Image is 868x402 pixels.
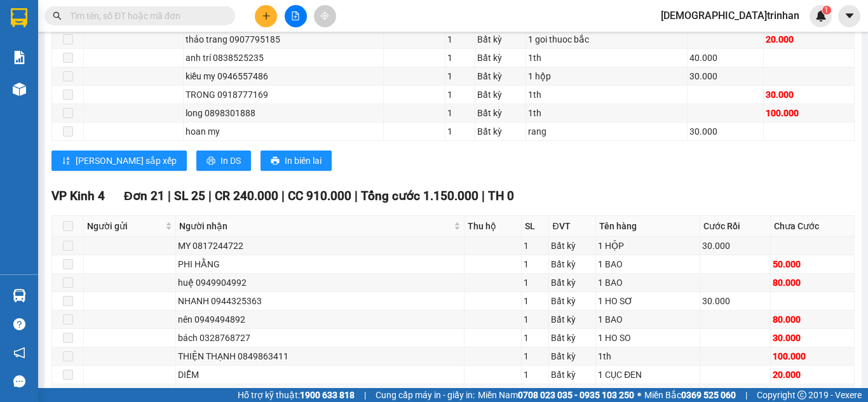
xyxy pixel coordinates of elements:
div: Bất kỳ [551,312,593,326]
div: 1 BAO [598,276,698,290]
span: 1 [824,6,829,15]
div: 40.000 [689,51,761,65]
div: Bất kỳ [551,368,593,382]
span: CR 240.000 [215,189,278,203]
div: Bất kỳ [477,88,524,102]
span: question-circle [13,318,25,330]
span: | [208,189,212,203]
span: VP Kinh 4 [51,189,105,203]
strong: 0708 023 035 - 0935 103 250 [518,390,634,400]
span: Người nhận [179,219,452,233]
div: 1 [447,88,473,102]
div: TRONG 0918777169 [186,88,381,102]
div: 1 [524,331,546,345]
span: message [13,375,25,387]
div: Bất kỳ [477,51,524,65]
div: Bất kỳ [477,69,524,83]
div: MY 0817244722 [178,239,463,253]
div: 1 [524,257,546,271]
div: kiều my 0946557486 [186,69,381,83]
span: | [355,189,358,203]
div: mắt kính [GEOGRAPHIC_DATA] 0968426678 [178,386,463,400]
div: 1 CỤC ĐEN [598,368,698,382]
span: notification [13,347,25,359]
th: ĐVT [549,216,596,237]
span: file-add [291,11,300,20]
th: SL [522,216,549,237]
img: solution-icon [13,51,26,64]
div: PHI HẰNG [178,257,463,271]
div: NHANH 0944325363 [178,294,463,308]
button: caret-down [838,5,860,27]
th: Tên hàng [596,216,700,237]
div: 1 [524,349,546,363]
div: 20.000 [702,386,768,400]
div: Bất kỳ [551,257,593,271]
div: bách 0328768727 [178,331,463,345]
span: In DS [220,154,241,168]
div: 1 [524,294,546,308]
div: 20.000 [766,32,852,46]
div: hộp [598,386,698,400]
div: nên 0949494892 [178,312,463,326]
div: 1 goi thuoc bắc [528,32,685,46]
div: 30.000 [689,69,761,83]
div: 1 [447,69,473,83]
div: 30.000 [689,124,761,138]
span: | [281,189,285,203]
span: | [482,189,485,203]
div: Bất kỳ [551,349,593,363]
span: [PERSON_NAME] sắp xếp [76,154,177,168]
input: Tìm tên, số ĐT hoặc mã đơn [70,9,220,23]
div: 1 HỘP [598,239,698,253]
div: Bất kỳ [551,386,593,400]
span: [DEMOGRAPHIC_DATA]trinhan [651,8,810,23]
span: | [364,388,366,402]
span: sort-ascending [62,156,71,166]
div: 1th [528,88,685,102]
button: printerIn DS [196,151,251,171]
span: Miền Bắc [644,388,736,402]
span: aim [320,11,329,20]
div: 1th [528,51,685,65]
div: 1 [524,386,546,400]
span: printer [271,156,280,166]
div: 30.000 [702,239,768,253]
div: 1 [524,239,546,253]
span: In biên lai [285,154,322,168]
div: 1 [447,32,473,46]
span: caret-down [844,10,855,22]
div: THIỆN THẠNH 0849863411 [178,349,463,363]
div: 80.000 [773,312,852,326]
span: Miền Nam [478,388,634,402]
span: search [53,11,62,20]
div: 30.000 [773,331,852,345]
span: SL 25 [174,189,205,203]
span: TH 0 [488,189,514,203]
th: Thu hộ [465,216,522,237]
div: 100.000 [773,349,852,363]
span: copyright [797,391,806,399]
div: 80.000 [773,276,852,290]
div: 50.000 [773,257,852,271]
div: Bất kỳ [551,294,593,308]
button: printerIn biên lai [261,151,332,171]
div: 1 [524,368,546,382]
div: 1 [447,51,473,65]
div: Bất kỳ [551,239,593,253]
span: CC 910.000 [288,189,351,203]
span: ⚪️ [637,392,641,398]
div: rang [528,124,685,138]
span: printer [207,156,215,166]
div: 20.000 [773,368,852,382]
div: Bất kỳ [477,106,524,120]
div: thảo trang 0907795185 [186,32,381,46]
div: 1th [528,106,685,120]
div: 1 [524,312,546,326]
span: Người gửi [87,219,163,233]
div: anh trí 0838525235 [186,51,381,65]
div: hoan my [186,124,381,138]
div: 1 [524,276,546,290]
button: aim [314,5,336,27]
div: 30.000 [702,294,768,308]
